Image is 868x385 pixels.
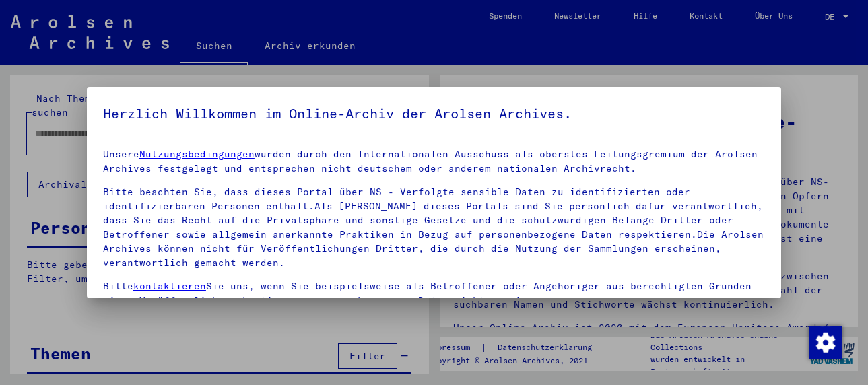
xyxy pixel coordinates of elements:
p: Bitte Sie uns, wenn Sie beispielsweise als Betroffener oder Angehöriger aus berechtigten Gründen ... [103,279,765,308]
a: Nutzungsbedingungen [139,148,255,160]
img: Zustimmung ändern [809,326,842,359]
p: Bitte beachten Sie, dass dieses Portal über NS - Verfolgte sensible Daten zu identifizierten oder... [103,185,765,270]
p: Unsere wurden durch den Internationalen Ausschuss als oberstes Leitungsgremium der Arolsen Archiv... [103,147,765,176]
a: kontaktieren [133,280,206,292]
h5: Herzlich Willkommen im Online-Archiv der Arolsen Archives. [103,103,765,125]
